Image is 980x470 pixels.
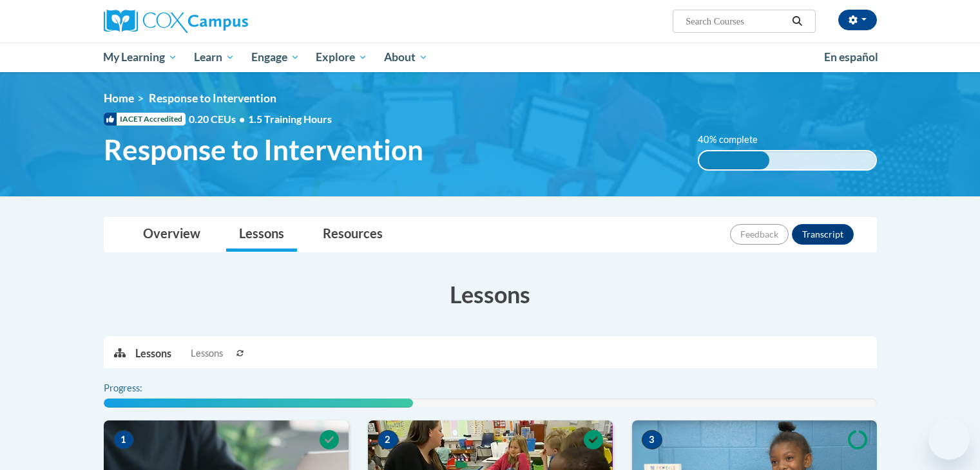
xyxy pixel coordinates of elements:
a: My Learning [95,42,186,72]
label: 40% complete [698,133,772,147]
span: 1.5 Training Hours [248,113,332,125]
input: Search Courses [684,14,787,29]
span: IACET Accredited [104,113,186,126]
a: Explore [307,42,376,72]
span: Response to Intervention [149,91,276,105]
span: Engage [251,50,300,65]
button: Account Settings [838,10,877,30]
span: 1 [113,430,134,449]
a: Engage [243,42,308,72]
h3: Lessons [104,278,877,310]
span: About [384,50,428,65]
button: Transcript [792,224,854,245]
span: Explore [316,50,367,65]
span: 3 [642,430,662,449]
a: About [376,42,436,72]
div: 40% complete [699,151,769,169]
button: Search [787,14,807,29]
a: Home [104,91,134,105]
a: Learn [186,42,243,72]
iframe: Button to launch messaging window [928,418,970,460]
div: Main menu [84,42,896,72]
a: Resources [310,218,396,252]
span: 2 [378,430,398,449]
span: Response to Intervention [104,133,423,167]
a: Cox Campus [104,10,349,33]
span: 0.20 CEUs [189,112,248,126]
span: En español [824,50,878,64]
a: En español [816,44,887,71]
img: Cox Campus [104,10,248,33]
span: • [239,113,245,125]
label: Progress: [104,381,178,395]
span: Lessons [191,346,223,361]
button: Feedback [730,224,789,245]
span: Learn [194,50,235,65]
p: Lessons [135,346,171,361]
a: Overview [130,218,213,252]
span: My Learning [103,50,177,65]
a: Lessons [226,218,297,252]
